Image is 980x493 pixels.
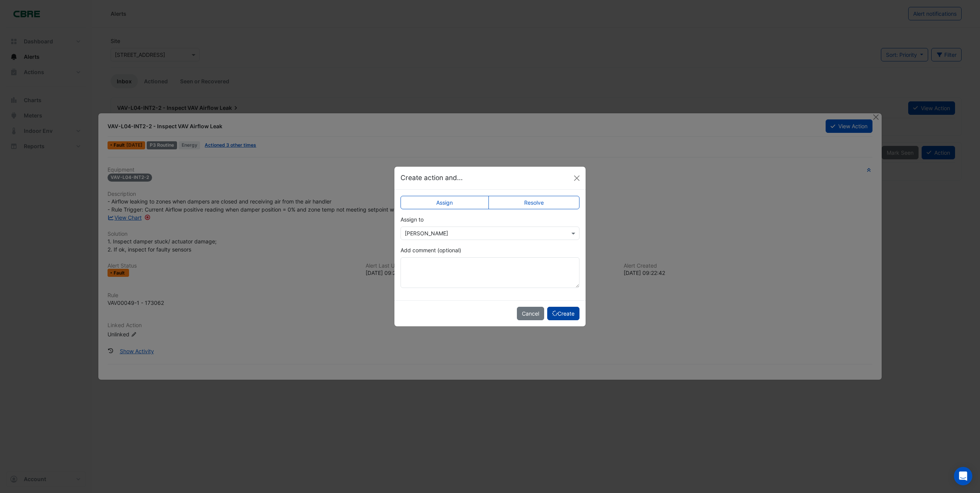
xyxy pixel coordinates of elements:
label: Add comment (optional) [401,246,461,254]
label: Resolve [488,196,580,209]
label: Assign to [401,215,424,223]
h5: Create action and... [401,173,463,183]
button: Create [547,307,579,320]
label: Assign [401,196,489,209]
button: Cancel [517,307,544,320]
div: Open Intercom Messenger [954,467,972,485]
button: Close [571,172,583,184]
